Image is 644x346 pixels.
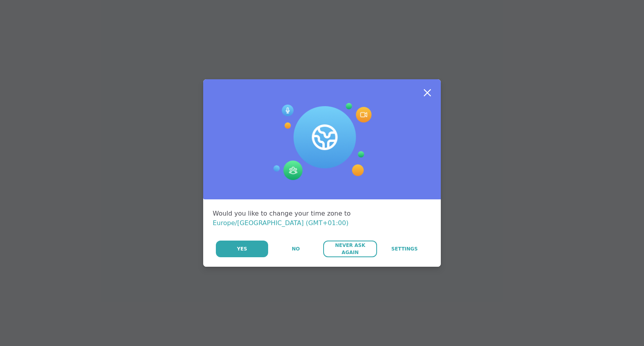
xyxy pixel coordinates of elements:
[323,241,377,257] button: Never Ask Again
[292,245,300,252] span: No
[272,103,372,181] img: Session Experience
[269,241,322,257] button: No
[378,241,431,257] a: Settings
[237,245,247,252] span: Yes
[327,242,373,256] span: Never Ask Again
[213,219,349,227] span: Europe/[GEOGRAPHIC_DATA] (GMT+01:00)
[213,209,431,228] div: Would you like to change your time zone to
[391,245,418,252] span: Settings
[216,241,268,257] button: Yes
